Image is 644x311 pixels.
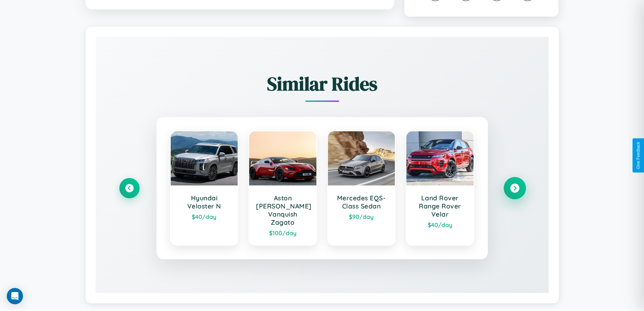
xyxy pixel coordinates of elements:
[256,194,310,226] h3: Aston [PERSON_NAME] Vanquish Zagato
[256,229,310,237] div: $ 100 /day
[335,213,388,220] div: $ 90 /day
[177,194,231,210] h3: Hyundai Veloster N
[119,71,525,97] h2: Similar Rides
[335,194,388,210] h3: Mercedes EQS-Class Sedan
[170,131,239,246] a: Hyundai Veloster N$40/day
[327,131,396,246] a: Mercedes EQS-Class Sedan$90/day
[406,131,474,246] a: Land Rover Range Rover Velar$40/day
[413,221,467,228] div: $ 40 /day
[636,142,641,169] div: Give Feedback
[413,194,467,218] h3: Land Rover Range Rover Velar
[177,213,231,220] div: $ 40 /day
[7,288,23,304] div: Open Intercom Messenger
[248,131,317,246] a: Aston [PERSON_NAME] Vanquish Zagato$100/day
